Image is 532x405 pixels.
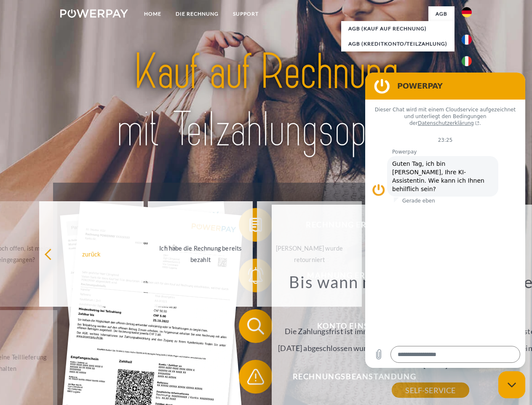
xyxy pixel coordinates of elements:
[239,309,458,343] button: Konto einsehen
[239,360,458,394] button: Rechnungsbeanstandung
[168,6,226,22] a: DIE RECHNUNG
[392,383,469,398] a: SELF-SERVICE
[80,40,452,162] img: title-powerpay_de.svg
[226,6,266,22] a: SUPPORT
[462,7,472,17] img: de
[245,366,266,387] img: qb_warning.svg
[498,371,525,398] iframe: Schaltfläche zum Öffnen des Messaging-Fensters; Konversation läuft
[60,9,128,18] img: logo-powerpay-white.svg
[428,6,454,22] a: agb
[365,73,525,368] iframe: Messaging-Fenster
[462,56,472,66] img: it
[44,248,139,259] div: zurück
[153,243,248,265] div: Ich habe die Rechnung bereits bezahlt
[341,21,454,36] a: AGB (Kauf auf Rechnung)
[245,316,266,337] img: qb_search.svg
[462,35,472,45] img: fr
[137,6,168,22] a: Home
[341,36,454,51] a: AGB (Kreditkonto/Teilzahlung)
